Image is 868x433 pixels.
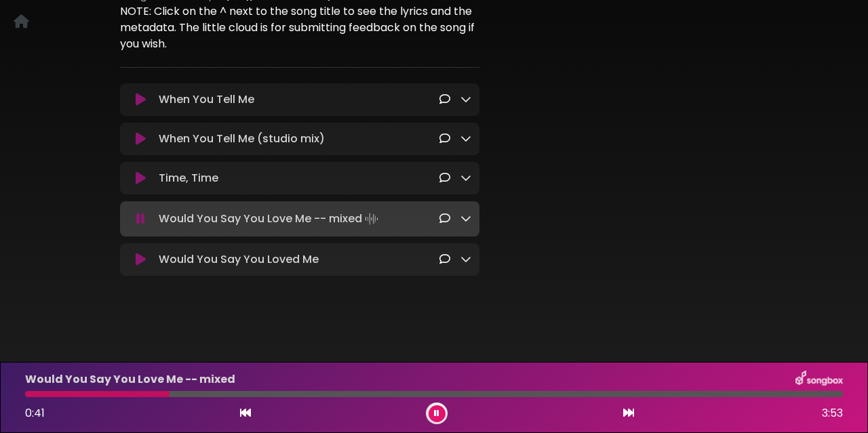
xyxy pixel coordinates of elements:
[120,3,475,51] strong: NOTE: Click on the ^ next to the song title to see the lyrics and the metadata. The little cloud ...
[159,131,325,147] p: When You Tell Me (studio mix)
[159,91,254,108] p: When You Tell Me
[362,209,381,228] img: waveform4.gif
[159,170,218,186] p: Time, Time
[159,251,319,268] p: Would You Say You Loved Me
[159,209,381,228] p: Would You Say You Love Me -- mixed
